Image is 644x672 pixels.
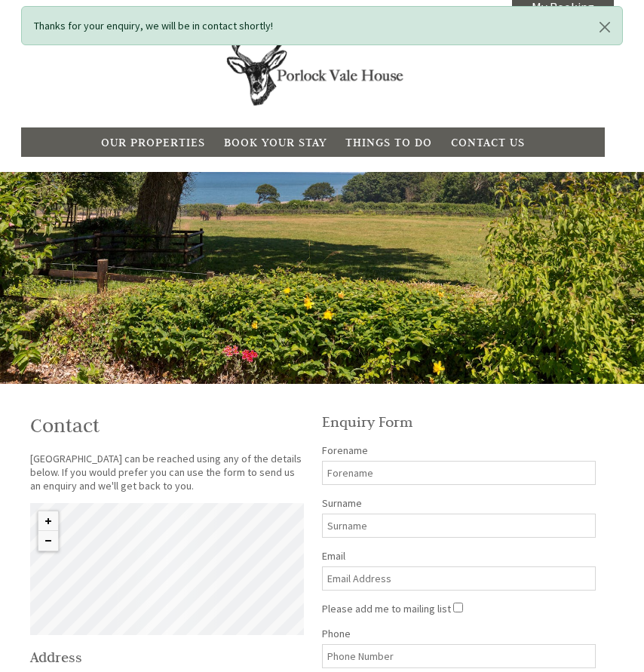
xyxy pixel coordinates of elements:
[322,549,596,563] label: Email
[38,531,58,551] button: Zoom out
[322,602,451,615] label: Please add me to mailing list
[322,443,596,457] label: Forename
[30,503,304,635] canvas: Map
[322,644,596,668] input: Phone Number
[30,648,304,666] h2: Address
[322,461,596,485] input: Forename
[30,452,304,492] p: [GEOGRAPHIC_DATA] can be reached using any of the details below. If you would prefer you can use ...
[21,6,623,45] div: Thanks for your enquiry, we will be in contact shortly!
[322,566,596,591] input: Email Address
[38,511,58,531] button: Zoom in
[322,496,596,510] label: Surname
[345,135,432,149] a: Things To Do
[219,25,407,106] img: Porlock Vale House
[30,413,304,437] h1: Contact
[322,627,596,640] label: Phone
[322,413,596,431] h2: Enquiry Form
[451,135,525,149] a: Contact Us
[322,514,596,538] input: Surname
[224,135,327,149] a: Book Your Stay
[101,135,205,149] a: Our Properties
